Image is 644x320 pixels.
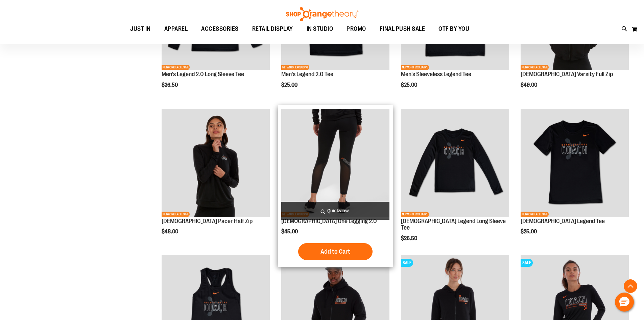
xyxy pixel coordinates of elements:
[130,21,151,37] span: JUST IN
[278,105,393,267] div: product
[615,293,634,312] button: Hello, have a question? Let’s chat.
[521,259,533,267] span: SALE
[521,71,613,78] a: [DEMOGRAPHIC_DATA] Varsity Full Zip
[521,212,549,217] span: NETWORK EXCLUSIVE
[401,218,506,231] a: [DEMOGRAPHIC_DATA] Legend Long Sleeve Tee
[162,82,179,88] span: $26.50
[281,229,299,235] span: $45.00
[300,21,340,37] a: IN STUDIO
[162,65,190,70] span: NETWORK EXCLUSIVE
[158,21,195,37] a: APPAREL
[252,21,293,37] span: RETAIL DISPLAY
[123,21,158,37] a: JUST IN
[373,21,432,37] a: FINAL PUSH SALE
[162,229,179,235] span: $48.00
[401,212,429,217] span: NETWORK EXCLUSIVE
[398,105,512,259] div: product
[432,21,476,37] a: OTF BY YOU
[162,71,244,78] a: Men's Legend 2.0 Long Sleeve Tee
[401,82,418,88] span: $25.00
[320,248,350,255] span: Add to Cart
[162,218,253,225] a: [DEMOGRAPHIC_DATA] Pacer Half Zip
[521,109,629,218] a: OTF Ladies Coach FA23 Legend SS Tee - Black primary imageNETWORK EXCLUSIVE
[285,7,359,21] img: Shop Orangetheory
[162,109,270,218] a: OTF Ladies Coach FA23 Pacer Half Zip - Black primary imageNETWORK EXCLUSIVE
[401,259,413,267] span: SALE
[281,202,389,220] a: Quickview
[281,82,299,88] span: $25.00
[521,82,538,88] span: $49.00
[281,65,309,70] span: NETWORK EXCLUSIVE
[162,109,270,217] img: OTF Ladies Coach FA23 Pacer Half Zip - Black primary image
[164,21,188,37] span: APPAREL
[401,235,418,241] span: $26.50
[307,21,333,37] span: IN STUDIO
[521,218,605,225] a: [DEMOGRAPHIC_DATA] Legend Tee
[401,65,429,70] span: NETWORK EXCLUSIVE
[281,218,377,225] a: [DEMOGRAPHIC_DATA] One Legging 2.0
[380,21,425,37] span: FINAL PUSH SALE
[281,71,333,78] a: Men's Legend 2.0 Tee
[162,212,190,217] span: NETWORK EXCLUSIVE
[347,21,366,37] span: PROMO
[521,109,629,217] img: OTF Ladies Coach FA23 Legend SS Tee - Black primary image
[401,109,509,217] img: OTF Ladies Coach FA23 Legend LS Tee - Black primary image
[521,229,538,235] span: $25.00
[624,279,637,293] button: Back To Top
[401,109,509,218] a: OTF Ladies Coach FA23 Legend LS Tee - Black primary imageNETWORK EXCLUSIVE
[158,105,273,252] div: product
[401,71,471,78] a: Men's Sleeveless Legend Tee
[281,109,389,218] a: OTF Ladies Coach FA23 One Legging 2.0 - Black primary imageNETWORK EXCLUSIVE
[201,21,239,37] span: ACCESSORIES
[245,21,300,37] a: RETAIL DISPLAY
[340,21,373,37] a: PROMO
[438,21,469,37] span: OTF BY YOU
[521,65,549,70] span: NETWORK EXCLUSIVE
[298,243,373,260] button: Add to Cart
[281,109,389,217] img: OTF Ladies Coach FA23 One Legging 2.0 - Black primary image
[517,105,632,252] div: product
[194,21,245,37] a: ACCESSORIES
